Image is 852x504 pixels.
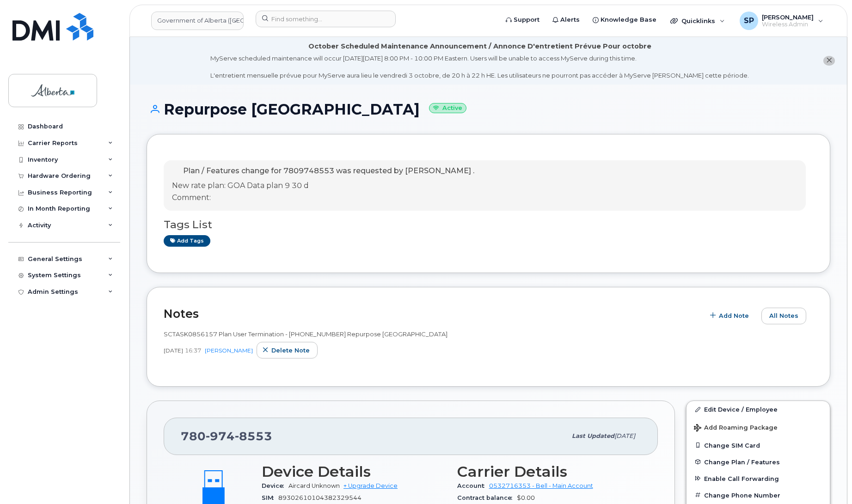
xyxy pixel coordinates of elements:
[147,101,830,117] h1: Repurpose [GEOGRAPHIC_DATA]
[164,307,699,321] h2: Notes
[164,219,813,231] h3: Tags List
[687,454,830,470] button: Change Plan / Features
[704,308,757,324] button: Add Note
[687,470,830,487] button: Enable Call Forwarding
[704,475,779,482] span: Enable Call Forwarding
[687,487,830,504] button: Change Phone Number
[181,429,272,443] span: 780
[761,308,806,324] button: All Notes
[164,346,183,354] span: [DATE]
[457,494,517,501] span: Contract balance
[262,463,446,480] h3: Device Details
[288,482,340,489] span: Aircard Unknown
[205,347,253,354] a: [PERSON_NAME]
[164,330,447,338] span: SCTASK0856157 Plan User Termination - [PHONE_NUMBER] Repurpose [GEOGRAPHIC_DATA]
[429,103,466,114] small: Active
[164,235,210,247] a: Add tags
[262,482,288,489] span: Device
[687,437,830,454] button: Change SIM Card
[172,193,474,203] p: Comment:
[687,401,830,418] a: Edit Device / Employee
[343,482,398,489] a: + Upgrade Device
[614,432,635,439] span: [DATE]
[185,346,201,354] span: 16:37
[704,458,780,465] span: Change Plan / Features
[687,418,830,437] button: Add Roaming Package
[235,429,272,443] span: 8553
[308,42,651,51] div: October Scheduled Maintenance Announcement / Annonce D'entretient Prévue Pour octobre
[517,494,535,501] span: $0.00
[457,482,489,489] span: Account
[210,54,749,80] div: MyServe scheduled maintenance will occur [DATE][DATE] 8:00 PM - 10:00 PM Eastern. Users will be u...
[257,342,318,358] button: Delete note
[183,166,474,175] span: Plan / Features change for 7809748553 was requested by [PERSON_NAME] .
[572,432,614,439] span: Last updated
[172,181,474,191] p: New rate plan: GOA Data plan 9 30 d
[823,56,835,66] button: close notification
[457,463,642,480] h3: Carrier Details
[271,346,310,355] span: Delete note
[719,311,749,320] span: Add Note
[262,494,278,501] span: SIM
[489,482,593,489] a: 0532716353 - Bell - Main Account
[694,424,778,433] span: Add Roaming Package
[278,494,362,501] span: 89302610104382329544
[769,311,798,320] span: All Notes
[206,429,235,443] span: 974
